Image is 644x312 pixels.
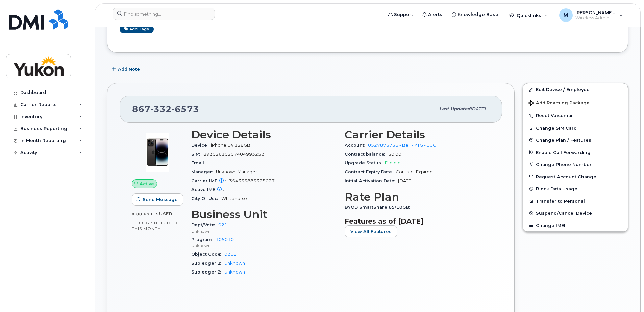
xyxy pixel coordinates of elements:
img: image20231002-3703462-njx0qo.jpeg [137,132,178,173]
span: 6573 [172,104,199,114]
span: Suspend/Cancel Device [536,211,592,216]
a: Support [383,8,418,21]
p: Unknown [191,228,337,234]
span: $0.00 [388,152,401,157]
span: Active IMEI [191,187,227,192]
button: Block Data Usage [523,183,628,195]
a: Alerts [418,8,447,21]
span: Unknown Manager [216,169,257,174]
a: Unknown [224,269,245,275]
span: Carrier IMEI [191,178,229,183]
span: [DATE] [398,178,413,183]
div: Mitchel.Williams [554,8,628,22]
span: Upgrade Status [345,160,385,165]
button: Request Account Change [523,171,628,183]
button: Send Message [132,193,183,206]
button: Enable Call Forwarding [523,146,628,158]
span: Initial Activation Date [345,178,398,183]
span: — [227,187,231,192]
span: 867 [132,104,199,114]
h3: Business Unit [191,208,337,220]
span: Manager [191,169,216,174]
span: Dept/Vote [191,222,218,227]
span: View All Features [350,228,392,235]
h3: Device Details [191,129,337,141]
span: Support [394,11,413,18]
a: Add tags [120,25,154,33]
h3: Carrier Details [345,129,490,141]
span: Wireless Admin [575,15,616,21]
p: Unknown [191,243,337,249]
button: Add Roaming Package [523,96,628,109]
span: Add Note [118,66,140,72]
span: Object Code [191,252,224,257]
span: Contract Expiry Date [345,169,396,174]
span: SIM [191,152,203,157]
a: Knowledge Base [447,8,503,21]
span: — [208,160,212,165]
span: [DATE] [470,106,486,111]
button: Change Phone Number [523,158,628,171]
button: Add Note [107,63,146,75]
span: Subledger 2 [191,269,224,275]
span: included this month [132,220,177,231]
a: 105010 [216,237,234,242]
a: Unknown [224,261,245,266]
span: Send Message [143,196,178,203]
span: Change Plan / Features [536,137,591,142]
button: Reset Voicemail [523,109,628,122]
span: Email [191,160,208,165]
span: Subledger 1 [191,261,224,266]
span: Active [140,181,154,187]
span: Enable Call Forwarding [536,150,591,155]
a: 0218 [224,252,237,257]
button: Change SIM Card [523,122,628,134]
button: Suspend/Cancel Device [523,207,628,219]
span: Whitehorse [221,196,247,201]
span: iPhone 14 128GB [211,142,250,148]
span: 0.00 Bytes [132,212,159,216]
span: 354355885325027 [229,178,275,183]
div: Quicklinks [504,8,553,22]
span: 10.00 GB [132,220,153,225]
h3: Features as of [DATE] [345,217,490,225]
input: Find something... [113,8,215,20]
span: Program [191,237,216,242]
span: BYOD SmartShare 65/10GB [345,205,413,210]
span: used [159,211,173,216]
button: View All Features [345,225,397,237]
span: Account [345,142,368,148]
a: 021 [218,222,227,227]
span: Quicklinks [517,12,541,18]
h3: Rate Plan [345,191,490,203]
span: Device [191,142,211,148]
span: 332 [150,104,172,114]
span: 89302610207404993252 [203,152,264,157]
span: City Of Use [191,196,221,201]
span: [PERSON_NAME].[PERSON_NAME] [575,10,616,15]
button: Change Plan / Features [523,134,628,146]
a: 0527875736 - Bell - YTG - ECO [368,142,437,148]
button: Change IMEI [523,219,628,231]
span: Eligible [385,160,401,165]
span: Last updated [439,106,470,111]
span: Alerts [428,11,442,18]
button: Transfer to Personal [523,195,628,207]
span: Contract balance [345,152,388,157]
span: Add Roaming Package [528,100,590,107]
span: M [563,11,568,19]
span: Knowledge Base [457,11,498,18]
span: Contract Expired [396,169,433,174]
a: Edit Device / Employee [523,83,628,96]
